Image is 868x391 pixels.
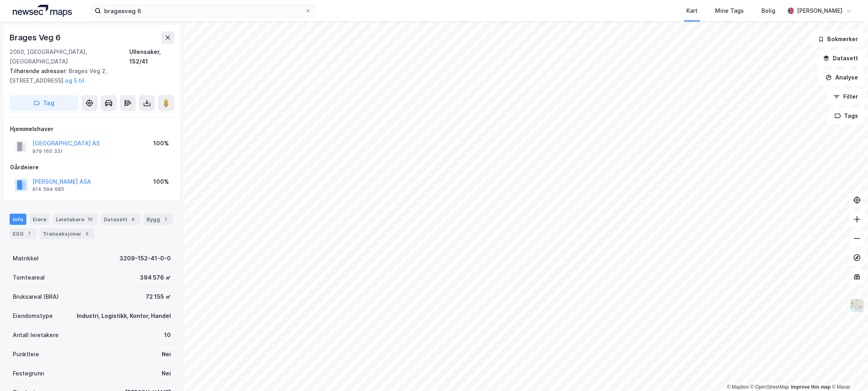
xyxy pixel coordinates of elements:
div: 3209-152-41-0-0 [119,254,171,263]
button: Analyse [818,69,865,85]
div: Transaksjoner [40,228,94,239]
div: Bygg [143,214,173,225]
div: 979 165 331 [32,148,63,155]
div: [PERSON_NAME] [797,6,842,16]
button: Datasett [816,50,865,66]
div: Eiendomstype [13,311,53,321]
a: Improve this map [791,384,830,390]
div: 4 [129,215,137,223]
button: Tags [828,108,865,124]
div: Kart [686,6,698,16]
button: Filter [826,89,865,105]
div: Festegrunn [13,369,44,378]
div: 7 [162,215,170,223]
button: Tag [10,95,78,111]
div: Bruksareal (BRA) [13,292,59,302]
div: 7 [25,230,33,238]
div: Gårdeiere [10,163,174,172]
div: Nei [162,369,171,378]
div: Hjemmelshaver [10,124,174,134]
div: Antall leietakere [13,330,59,340]
img: Z [849,298,864,313]
div: Punktleie [13,349,39,359]
button: Bokmerker [811,31,865,47]
div: 72 155 ㎡ [146,292,171,302]
div: 5 [83,230,91,238]
div: Eiere [30,214,50,225]
div: Info [10,214,26,225]
div: Industri, Logistikk, Kontor, Handel [77,311,171,321]
div: ESG [10,228,36,239]
input: Søk på adresse, matrikkel, gårdeiere, leietakere eller personer [101,5,305,17]
div: Ullensaker, 152/41 [129,47,174,66]
div: Nei [162,349,171,359]
div: Matrikkel [13,254,39,263]
div: 100% [153,177,169,187]
div: Mine Tags [715,6,744,16]
div: 10 [164,330,171,340]
div: Datasett [101,214,140,225]
div: Brages Veg 6 [10,31,62,44]
img: logo.a4113a55bc3d86da70a041830d287a7e.svg [13,5,72,17]
div: 100% [153,139,169,148]
div: 10 [86,215,94,223]
div: Kontrollprogram for chat [828,353,868,391]
span: Tilhørende adresser: [10,67,69,74]
div: Leietakere [53,214,97,225]
div: Bolig [761,6,775,16]
div: 914 594 685 [32,186,64,193]
a: OpenStreetMap [750,384,789,390]
iframe: Chat Widget [828,353,868,391]
div: Brages Veg 2, [STREET_ADDRESS] [10,66,168,85]
div: 394 576 ㎡ [140,273,171,282]
div: Tomteareal [13,273,45,282]
div: 2060, [GEOGRAPHIC_DATA], [GEOGRAPHIC_DATA] [10,47,129,66]
a: Mapbox [727,384,749,390]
